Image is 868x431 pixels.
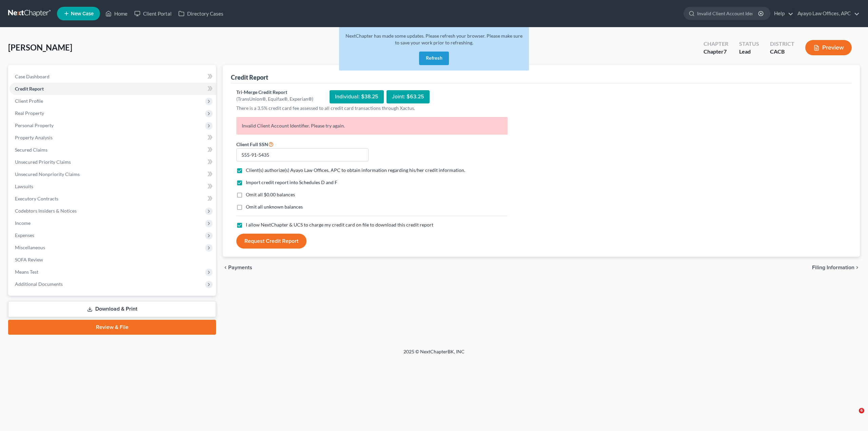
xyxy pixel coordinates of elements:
[241,348,627,360] div: 2025 © NextChapterBK, INC
[236,105,508,112] p: There is a 3.5% credit card fee assessed to all credit card transactions through Xactus.
[9,71,216,83] a: Case Dashboard
[704,40,728,48] div: Chapter
[231,73,268,81] div: Credit Report
[15,269,38,275] span: Means Test
[9,193,216,205] a: Executory Contracts
[419,52,449,65] button: Refresh
[9,144,216,156] a: Secured Claims
[15,244,45,250] span: Miscellaneous
[330,90,384,103] div: Individual: $38.25
[8,301,216,317] a: Download & Print
[9,132,216,144] a: Property Analysis
[9,254,216,266] a: SOFA Review
[15,171,80,177] span: Unsecured Nonpriority Claims
[131,7,175,20] a: Client Portal
[15,110,44,116] span: Real Property
[246,179,337,185] span: Import credit report into Schedules D and F
[9,83,216,95] a: Credit Report
[346,33,522,45] span: NextChapter has made some updates. Please refresh your browser. Please make sure to save your wor...
[704,48,728,56] div: Chapter
[387,90,430,103] div: Joint: $63.25
[102,7,131,20] a: Home
[246,167,465,173] span: Client(s) authorize(s) Ayayo Law Offices, APC to obtain information regarding his/her credit info...
[805,40,852,55] button: Preview
[15,220,31,226] span: Income
[859,408,864,413] span: 6
[228,265,252,270] span: Payments
[770,48,794,56] div: CACB
[845,408,861,424] iframe: Intercom live chat
[8,320,216,335] a: Review & File
[15,147,47,153] span: Secured Claims
[236,148,369,162] input: XXX-XX-XXXX
[15,122,54,128] span: Personal Property
[15,196,58,201] span: Executory Contracts
[15,232,34,238] span: Expenses
[15,183,33,189] span: Lawsuits
[9,180,216,193] a: Lawsuits
[236,141,268,147] span: Client Full SSN
[812,265,854,270] span: Filing Information
[15,86,44,92] span: Credit Report
[15,208,77,214] span: Codebtors Insiders & Notices
[236,96,313,102] div: (TransUnion®, Equifax®, Experian®)
[15,135,53,140] span: Property Analysis
[246,204,303,210] span: Omit all unknown balances
[724,48,727,55] span: 7
[223,265,252,270] button: chevron_left Payments
[15,159,71,165] span: Unsecured Priority Claims
[71,11,94,16] span: New Case
[236,234,307,249] button: Request Credit Report
[739,40,759,48] div: Status
[236,117,508,135] p: Invalid Client Account Identifier. Please try again.
[175,7,227,20] a: Directory Cases
[15,74,50,79] span: Case Dashboard
[794,7,860,20] a: Ayayo Law Offices, APC
[739,48,759,56] div: Lead
[15,281,63,287] span: Additional Documents
[246,192,295,197] span: Omit all $0.00 balances
[854,265,860,270] i: chevron_right
[812,265,860,270] button: Filing Information chevron_right
[9,156,216,168] a: Unsecured Priority Claims
[15,257,43,262] span: SOFA Review
[770,40,794,48] div: District
[8,42,72,52] span: [PERSON_NAME]
[223,265,228,270] i: chevron_left
[246,222,433,228] span: I allow NextChapter & UCS to charge my credit card on file to download this credit report
[9,168,216,180] a: Unsecured Nonpriority Claims
[697,7,759,20] input: Search by name...
[771,7,793,20] a: Help
[15,98,43,104] span: Client Profile
[236,89,313,96] div: Tri-Merge Credit Report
